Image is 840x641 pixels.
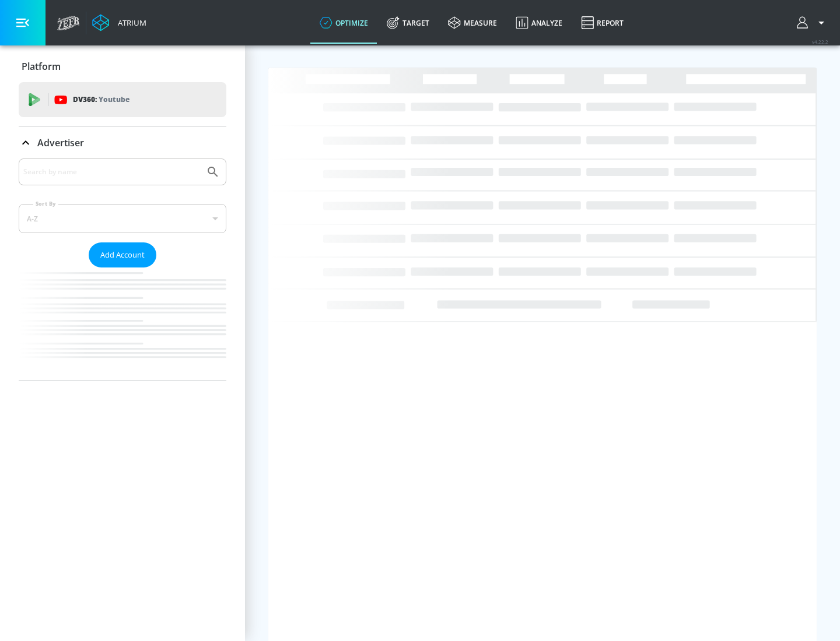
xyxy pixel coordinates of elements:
[439,2,506,44] a: measure
[73,93,129,106] p: DV360:
[572,2,633,44] a: Report
[92,14,146,31] a: Atrium
[812,38,828,45] span: v 4.22.2
[19,267,226,381] nav: list of Advertiser
[19,159,226,381] div: Advertiser
[377,2,439,44] a: Target
[19,204,226,233] div: A-Z
[310,2,377,44] a: optimize
[506,2,572,44] a: Analyze
[33,200,58,207] label: Sort By
[19,82,226,117] div: DV360: Youtube
[19,50,226,83] div: Platform
[99,93,129,105] p: Youtube
[37,136,84,149] p: Advertiser
[23,164,200,179] input: Search by name
[100,248,145,262] span: Add Account
[19,126,226,159] div: Advertiser
[22,60,61,73] p: Platform
[113,17,146,28] div: Atrium
[89,242,156,267] button: Add Account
